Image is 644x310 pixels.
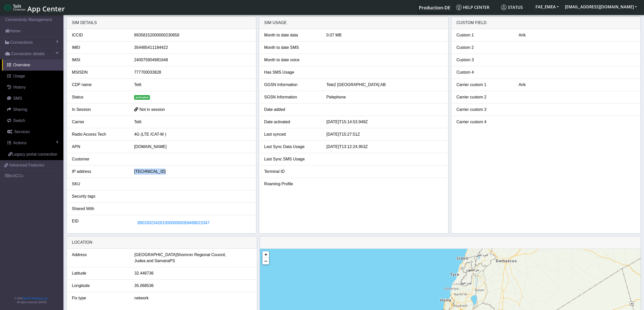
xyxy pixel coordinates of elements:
[68,69,130,75] div: MSISDN
[2,104,63,115] a: Sharing
[13,96,22,100] span: SMS
[501,5,523,10] span: Status
[68,270,131,276] div: Latitude
[13,118,25,123] span: Switch
[262,251,269,258] a: Zoom in
[11,51,45,57] span: Connection details
[130,57,255,63] div: 240075904981648
[419,2,450,12] a: Your current platform instance
[259,17,448,29] div: SIM usage
[453,69,515,75] div: Custom 4
[323,131,447,137] div: [DATE]T15:27:51Z
[323,82,447,88] div: Tele2 [GEOGRAPHIC_DATA] AB
[13,74,25,78] span: Usage
[562,2,640,11] button: [EMAIL_ADDRESS][DOMAIN_NAME]
[68,94,130,100] div: Status
[68,131,130,137] div: Radio Access Tech
[68,107,130,113] div: In Session
[501,5,507,10] img: status.svg
[2,71,63,82] a: Usage
[13,107,27,112] span: Sharing
[453,57,515,63] div: Custom 3
[515,32,639,38] div: Arik
[2,115,63,126] a: Switch
[12,152,57,156] span: Legacy portal connection
[130,169,255,175] div: [TECHNICAL_ID]
[323,119,447,125] div: [DATE]T15:14:53.949Z
[23,297,48,300] a: Telit IoT Solutions, Inc.
[67,17,256,29] div: SIM details
[453,32,515,38] div: Custom 1
[130,45,255,51] div: 354485411184422
[68,144,130,150] div: APN
[67,236,257,249] div: LOCATION
[260,57,323,63] div: Month to date voice
[260,181,323,187] div: Roaming Profile
[532,2,562,11] button: FAE_EMEA
[130,119,255,125] div: Telit
[453,119,515,125] div: Carrier custom 4
[456,5,489,10] span: Help center
[2,82,63,93] a: History
[134,258,170,264] span: Judea and Samaria
[137,221,210,225] span: 89033023428100000000059498023347
[13,63,30,67] span: Overview
[130,131,255,137] div: 4G (LTE /CAT-M )
[130,82,255,88] div: Telit
[9,162,44,168] span: Advanced Features
[451,17,640,29] div: Custom field
[134,95,150,100] span: activated
[131,270,256,276] div: 32.446736
[260,107,323,113] div: Date added
[260,94,323,100] div: SGSN Information
[515,82,639,88] div: Arik
[323,32,447,38] div: 0.07 MB
[68,156,130,162] div: Customer
[68,32,130,38] div: ICCID
[260,82,323,88] div: GGSN Information
[68,181,130,187] div: SKU
[453,82,515,88] div: Carrier custom 1
[68,295,131,301] div: Fix type
[4,4,25,12] img: logo-telit-cinterion-gw-new.png
[134,218,213,228] button: 89033023428100000000059498023347
[453,94,515,100] div: Carrier custom 2
[134,252,177,258] span: [GEOGRAPHIC_DATA]
[68,218,130,228] div: EID
[130,32,255,38] div: 89358152000000230658
[68,252,131,264] div: Address
[2,137,63,149] a: Actions
[177,252,226,258] span: Shomron Regional Council,
[4,2,64,13] a: App Center
[323,144,447,150] div: [DATE]T13:12:24.953Z
[139,107,165,112] span: Not in session
[260,156,323,162] div: Last Sync SMS Usage
[68,119,130,125] div: Carrier
[2,126,63,137] a: Services
[453,107,515,113] div: Carrier custom 3
[13,141,26,145] span: Actions
[419,5,450,11] span: Production-DE
[260,119,323,125] div: Date activated
[131,283,256,289] div: 35.068536
[68,206,130,212] div: Shared With
[68,82,130,88] div: CDP name
[260,32,323,38] div: Month to date data
[323,94,447,100] div: Pelephone
[68,45,130,51] div: IMEI
[68,169,130,175] div: IP address
[130,144,255,150] div: [DOMAIN_NAME]
[499,2,532,12] a: Status
[260,144,323,150] div: Last Sync Data Usage
[130,69,255,75] div: 777700033828
[454,2,499,12] a: Help center
[260,45,323,51] div: Month to date SMS
[68,57,130,63] div: IMSI
[262,258,269,264] a: Zoom out
[13,85,26,89] span: History
[2,93,63,104] a: SMS
[453,45,515,51] div: Custom 2
[68,283,131,289] div: Longitude
[131,295,256,301] div: network
[10,39,33,46] span: Connections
